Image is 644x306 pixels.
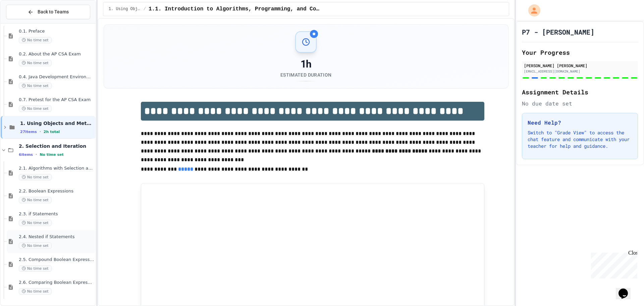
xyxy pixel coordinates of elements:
[19,211,94,217] span: 2.3. if Statements
[3,3,46,43] div: Chat with us now!Close
[524,62,636,69] div: [PERSON_NAME] [PERSON_NAME]
[40,152,64,157] span: No time set
[19,37,52,43] span: No time set
[19,280,94,286] span: 2.6. Comparing Boolean Expressions ([PERSON_NAME] Laws)
[19,74,94,80] span: 0.4. Java Development Environments
[521,3,542,18] div: My Account
[38,8,69,15] span: Back to Teams
[109,6,141,12] span: 1. Using Objects and Methods
[528,119,632,127] h3: Need Help?
[19,220,52,226] span: No time set
[588,250,637,278] iframe: chat widget
[616,279,637,299] iframe: chat widget
[36,152,37,157] span: •
[19,83,52,89] span: No time set
[522,27,594,37] h1: P7 - [PERSON_NAME]
[522,48,638,57] h2: Your Progress
[528,129,632,149] p: Switch to "Grade View" to access the chat feature and communicate with your teacher for help and ...
[20,130,37,134] span: 27 items
[149,5,320,13] span: 1.1. Introduction to Algorithms, Programming, and Compilers
[19,243,52,249] span: No time set
[19,152,33,157] span: 6 items
[19,29,94,34] span: 0.1. Preface
[19,188,94,194] span: 2.2. Boolean Expressions
[19,143,94,149] span: 2. Selection and Iteration
[19,288,52,295] span: No time set
[19,197,52,203] span: No time set
[19,105,52,112] span: No time set
[522,99,638,107] div: No due date set
[19,51,94,57] span: 0.2. About the AP CSA Exam
[40,129,41,134] span: •
[19,97,94,103] span: 0.7. Pretest for the AP CSA Exam
[20,120,94,126] span: 1. Using Objects and Methods
[19,174,52,180] span: No time set
[19,257,94,263] span: 2.5. Compound Boolean Expressions
[280,58,331,70] div: 1h
[19,60,52,66] span: No time set
[280,72,331,78] div: Estimated Duration
[524,69,636,74] div: [EMAIL_ADDRESS][DOMAIN_NAME]
[6,5,90,19] button: Back to Teams
[19,265,52,272] span: No time set
[522,87,638,97] h2: Assignment Details
[44,130,60,134] span: 2h total
[19,234,94,240] span: 2.4. Nested if Statements
[144,6,146,12] span: /
[19,166,94,171] span: 2.1. Algorithms with Selection and Repetition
